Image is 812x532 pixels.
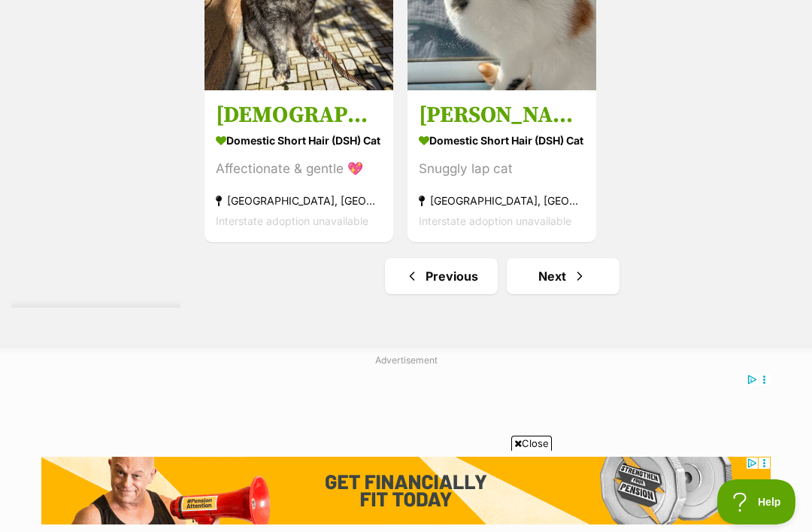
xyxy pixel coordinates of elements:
[408,90,596,243] a: [PERSON_NAME] Domestic Short Hair (DSH) Cat Snuggly lap cat [GEOGRAPHIC_DATA], [GEOGRAPHIC_DATA] ...
[511,436,552,451] span: Close
[216,160,382,180] div: Affectionate & gentle 💖
[419,191,585,211] strong: [GEOGRAPHIC_DATA], [GEOGRAPHIC_DATA]
[203,258,801,294] nav: Pagination
[385,258,498,294] a: Previous page
[41,457,771,524] iframe: Advertisement
[419,215,571,228] span: Interstate adoption unavailable
[216,215,368,228] span: Interstate adoption unavailable
[419,102,585,130] h3: [PERSON_NAME]
[216,102,382,130] h3: [DEMOGRAPHIC_DATA] Pru Pru
[205,90,393,243] a: [DEMOGRAPHIC_DATA] Pru Pru Domestic Short Hair (DSH) Cat Affectionate & gentle 💖 [GEOGRAPHIC_DATA...
[216,191,382,211] strong: [GEOGRAPHIC_DATA], [GEOGRAPHIC_DATA]
[717,479,797,524] iframe: Help Scout Beacon - Open
[419,160,585,180] div: Snuggly lap cat
[419,130,585,152] strong: Domestic Short Hair (DSH) Cat
[216,130,382,152] strong: Domestic Short Hair (DSH) Cat
[507,258,620,294] a: Next page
